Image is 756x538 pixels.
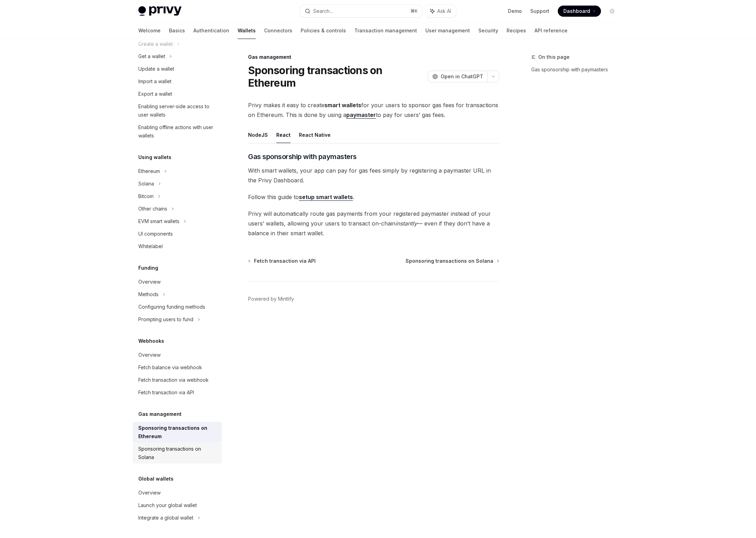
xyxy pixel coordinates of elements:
[508,8,522,15] a: Demo
[138,351,161,359] div: Overview
[133,499,222,512] a: Launch your global wallet
[138,167,160,175] div: Ethereum
[138,22,161,39] a: Welcome
[133,63,222,75] a: Update a wallet
[441,73,483,80] span: Open in ChatGPT
[138,410,182,418] h5: Gas management
[299,193,353,201] a: setup smart wallets
[248,295,294,302] a: Powered by Mintlify
[530,8,549,15] a: Support
[138,217,179,226] div: EVM smart wallets
[324,102,361,109] strong: smart wallets
[425,22,470,39] a: User management
[138,489,161,497] div: Overview
[133,374,222,386] a: Fetch transaction via webhook
[138,230,173,238] div: UI components
[138,278,161,286] div: Overview
[264,22,292,39] a: Connectors
[133,386,222,399] a: Fetch transaction via API
[133,75,222,88] a: Import a wallet
[133,240,222,253] a: Whitelabel
[437,8,451,15] span: Ask AI
[607,6,618,17] button: Toggle dark mode
[138,205,167,213] div: Other chains
[138,77,171,86] div: Import a wallet
[138,445,218,461] div: Sponsoring transactions on Solana
[478,22,498,39] a: Security
[249,258,316,264] a: Fetch transaction via API
[133,301,222,313] a: Configuring funding methods
[276,127,291,143] button: React
[406,258,499,264] a: Sponsoring transactions on Solana
[406,258,493,264] span: Sponsoring transactions on Solana
[248,127,268,143] button: NodeJS
[138,102,218,119] div: Enabling server-side access to user wallets
[138,123,218,140] div: Enabling offline actions with user wallets
[248,100,499,120] span: Privy makes it easy to create for your users to sponsor gas fees for transactions on Ethereum. Th...
[299,127,331,143] button: React Native
[138,501,197,509] div: Launch your global wallet
[133,361,222,374] a: Fetch balance via webhook
[248,64,425,89] h1: Sponsoring transactions on Ethereum
[410,8,418,14] span: ⌘ K
[428,71,487,82] button: Open in ChatGPT
[138,337,164,345] h5: Webhooks
[138,180,154,188] div: Solana
[138,90,172,98] div: Export a wallet
[138,6,182,16] img: light logo
[395,220,417,227] em: instantly
[346,111,376,119] a: paymaster
[248,54,499,61] div: Gas management
[558,6,601,17] a: Dashboard
[133,100,222,121] a: Enabling server-side access to user wallets
[133,228,222,240] a: UI components
[300,5,422,17] button: Search...⌘K
[169,22,185,39] a: Basics
[138,52,165,61] div: Get a wallet
[138,315,193,324] div: Prompting users to fund
[313,7,333,15] div: Search...
[138,290,159,299] div: Methods
[138,264,158,272] h5: Funding
[248,166,499,185] span: With smart wallets, your app can pay for gas fees simply by registering a paymaster URL in the Pr...
[133,121,222,142] a: Enabling offline actions with user wallets
[248,192,499,202] span: Follow this guide to .
[138,475,173,483] h5: Global wallets
[138,376,209,384] div: Fetch transaction via webhook
[133,276,222,288] a: Overview
[138,65,174,73] div: Update a wallet
[563,8,590,15] span: Dashboard
[133,486,222,499] a: Overview
[534,22,568,39] a: API reference
[538,53,570,61] span: On this page
[248,152,357,161] span: Gas sponsorship with paymasters
[138,303,205,311] div: Configuring funding methods
[138,242,163,251] div: Whitelabel
[133,349,222,361] a: Overview
[133,443,222,464] a: Sponsoring transactions on Solana
[425,5,456,17] button: Ask AI
[138,153,171,161] h5: Using wallets
[138,363,202,372] div: Fetch balance via webhook
[301,22,346,39] a: Policies & controls
[531,64,623,75] a: Gas sponsorship with paymasters
[354,22,417,39] a: Transaction management
[138,514,193,522] div: Integrate a global wallet
[507,22,526,39] a: Recipes
[138,388,194,397] div: Fetch transaction via API
[254,258,316,264] span: Fetch transaction via API
[238,22,256,39] a: Wallets
[248,209,499,238] span: Privy will automatically route gas payments from your registered paymaster instead of your users’...
[193,22,229,39] a: Authentication
[133,422,222,443] a: Sponsoring transactions on Ethereum
[138,424,218,441] div: Sponsoring transactions on Ethereum
[133,88,222,100] a: Export a wallet
[138,192,154,200] div: Bitcoin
